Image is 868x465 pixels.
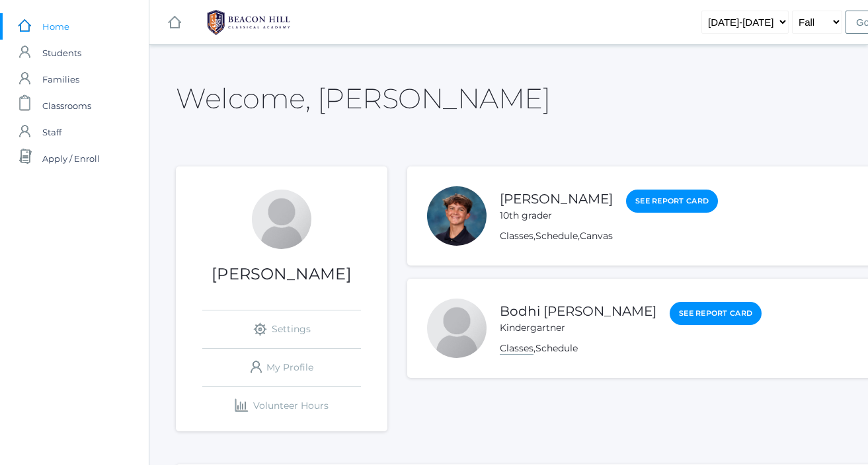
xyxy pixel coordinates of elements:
a: See Report Card [626,190,718,213]
span: Home [42,13,69,40]
div: Bodhi Dreher [427,299,487,358]
a: Classes [500,342,533,355]
img: 1_BHCALogos-05.png [199,6,298,39]
div: , [500,341,762,355]
h1: [PERSON_NAME] [176,266,387,283]
a: Settings [202,310,361,348]
div: Kindergartner [500,321,656,335]
a: Volunteer Hours [202,387,361,425]
span: Students [42,40,81,66]
a: Canvas [580,230,613,242]
span: Classrooms [42,92,91,119]
a: Classes [500,230,533,242]
a: See Report Card [670,302,762,325]
div: Sara Dreher [252,190,311,249]
span: Staff [42,119,61,145]
a: Schedule [535,342,578,354]
a: Schedule [535,230,578,242]
a: My Profile [202,349,361,386]
div: , , [500,229,718,243]
h2: Welcome, [PERSON_NAME] [176,83,550,114]
div: Elijah Dreher [427,186,487,246]
a: [PERSON_NAME] [500,191,613,207]
span: Apply / Enroll [42,145,100,172]
a: Bodhi [PERSON_NAME] [500,303,656,319]
span: Families [42,66,79,92]
div: 10th grader [500,209,613,223]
